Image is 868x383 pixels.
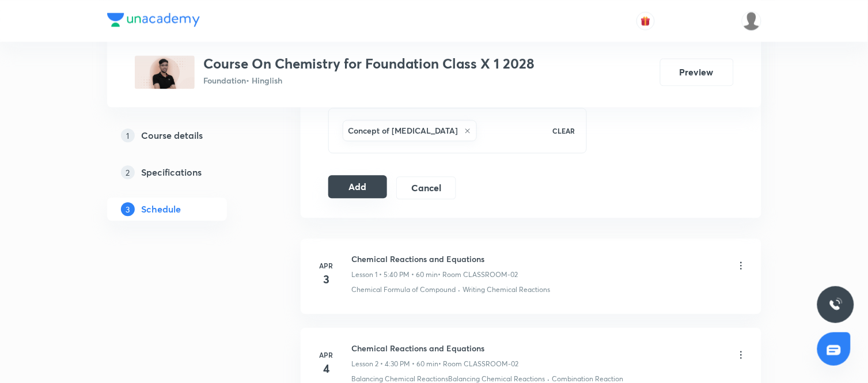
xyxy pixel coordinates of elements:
[352,359,439,369] p: Lesson 2 • 4:30 PM • 60 min
[829,298,843,312] img: ttu
[107,13,200,29] a: Company Logo
[204,74,535,86] p: Foundation • Hinglish
[396,176,456,199] button: Cancel
[315,350,338,360] h6: Apr
[438,270,518,280] p: • Room CLASSROOM-02
[439,359,519,369] p: • Room CLASSROOM-02
[315,260,338,271] h6: Apr
[121,128,135,142] p: 1
[315,360,338,377] h4: 4
[348,124,458,136] h6: Concept of [MEDICAL_DATA]
[742,11,761,31] img: Md Khalid Hasan Ansari
[121,202,135,216] p: 3
[142,128,203,142] h5: Course details
[458,285,461,295] div: ·
[660,58,734,86] button: Preview
[315,271,338,288] h4: 3
[352,342,519,354] h6: Chemical Reactions and Equations
[107,124,264,147] a: 1Course details
[121,165,135,179] p: 2
[640,16,651,26] img: avatar
[204,55,535,72] h3: Course On Chemistry for Foundation Class X 1 2028
[352,285,456,295] p: Chemical Formula of Compound
[135,55,195,89] img: 4B44A5DC-0A15-4502-85EE-D5D779255B05_plus.png
[142,202,181,216] h5: Schedule
[463,285,551,295] p: Writing Chemical Reactions
[552,126,575,136] p: CLEAR
[107,161,264,184] a: 2Specifications
[107,13,200,26] img: Company Logo
[352,253,518,265] h6: Chemical Reactions and Equations
[142,165,202,179] h5: Specifications
[328,175,388,198] button: Add
[636,12,655,30] button: avatar
[352,270,438,280] p: Lesson 1 • 5:40 PM • 60 min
